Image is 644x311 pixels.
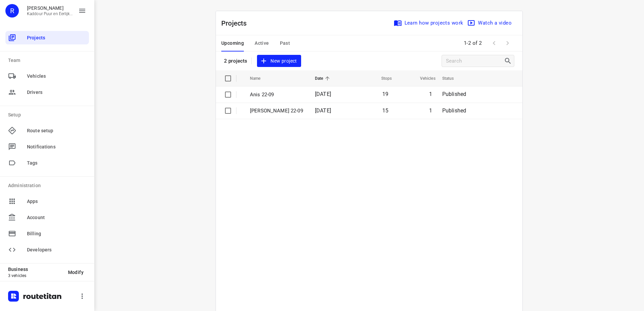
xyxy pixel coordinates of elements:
button: Modify [63,266,89,278]
p: Team [8,57,89,64]
span: Status [442,74,463,82]
div: Billing [5,227,89,240]
span: Published [442,91,466,97]
div: Drivers [5,85,89,99]
span: 1-2 of 2 [461,36,485,50]
div: Vehicles [5,69,89,83]
span: [DATE] [315,107,331,114]
p: Administration [8,182,89,189]
span: Vehicles [411,74,436,82]
span: Stops [373,74,392,82]
button: New project [257,55,301,67]
p: Kaddour Puur en Eerlijk Vlees B.V. [27,11,73,16]
span: Modify [68,270,84,275]
div: Search [504,57,514,65]
div: Notifications [5,140,89,153]
p: 2 projects [224,58,247,64]
p: Business [8,267,63,272]
div: Projects [5,31,89,44]
span: Projects [27,34,86,41]
span: Name [250,74,269,82]
span: Previous Page [487,36,501,50]
span: Upcoming [221,39,244,47]
span: Past [280,39,290,47]
div: R [5,4,19,18]
p: [PERSON_NAME] 22-09 [250,107,305,115]
p: 3 vehicles [8,273,63,278]
div: Developers [5,243,89,256]
div: Tags [5,156,89,170]
p: Setup [8,111,89,118]
span: 1 [429,91,432,97]
span: Tags [27,160,86,167]
span: Developers [27,246,86,253]
div: Apps [5,195,89,208]
span: Billing [27,230,86,237]
p: Anis 22-09 [250,91,305,99]
span: Notifications [27,143,86,150]
input: Search projects [446,56,504,66]
div: Route setup [5,124,89,137]
span: Published [442,107,466,114]
p: Projects [221,18,252,28]
span: Vehicles [27,73,86,80]
span: Active [255,39,269,47]
span: Account [27,214,86,221]
span: 15 [382,107,388,114]
span: Next Page [501,36,514,50]
span: [DATE] [315,91,331,97]
span: 19 [382,91,388,97]
span: Route setup [27,127,86,134]
div: Account [5,211,89,224]
span: New project [261,57,297,65]
span: Apps [27,198,86,205]
span: 1 [429,107,432,114]
span: Drivers [27,89,86,96]
p: Rachid Kaddour [27,5,73,11]
span: Date [315,74,332,82]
